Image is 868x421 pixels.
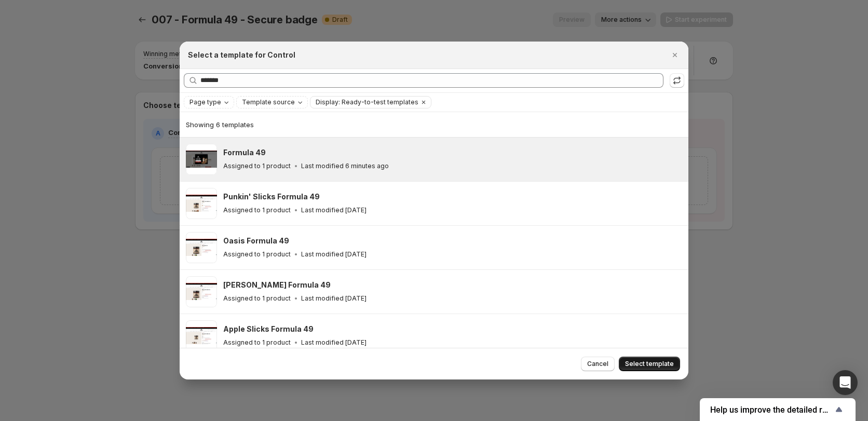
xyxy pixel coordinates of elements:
[242,98,295,106] span: Template source
[710,405,833,415] span: Help us improve the detailed report for A/B campaigns
[223,324,314,334] h3: Apple Slicks Formula 49
[710,403,845,416] button: Show survey - Help us improve the detailed report for A/B campaigns
[237,97,307,108] button: Template source
[223,280,331,290] h3: [PERSON_NAME] Formula 49
[223,338,291,347] p: Assigned to 1 product
[186,120,254,129] span: Showing 6 templates
[223,250,291,259] p: Assigned to 1 product
[184,97,234,108] button: Page type
[418,97,429,108] button: Clear
[833,370,858,395] div: Open Intercom Messenger
[301,338,367,347] p: Last modified [DATE]
[316,98,418,106] span: Display: Ready-to-test templates
[301,162,389,170] p: Last modified 6 minutes ago
[310,97,418,108] button: Display: Ready-to-test templates
[223,147,266,158] h3: Formula 49
[301,206,367,214] p: Last modified [DATE]
[625,360,674,368] span: Select template
[188,50,295,60] h2: Select a template for Control
[223,294,291,303] p: Assigned to 1 product
[587,360,608,368] span: Cancel
[581,357,615,371] button: Cancel
[301,294,367,303] p: Last modified [DATE]
[668,48,682,62] button: Close
[223,206,291,214] p: Assigned to 1 product
[619,357,680,371] button: Select template
[223,162,291,170] p: Assigned to 1 product
[189,98,221,106] span: Page type
[223,236,289,246] h3: Oasis Formula 49
[223,192,320,202] h3: Punkin' Slicks Formula 49
[301,250,367,259] p: Last modified [DATE]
